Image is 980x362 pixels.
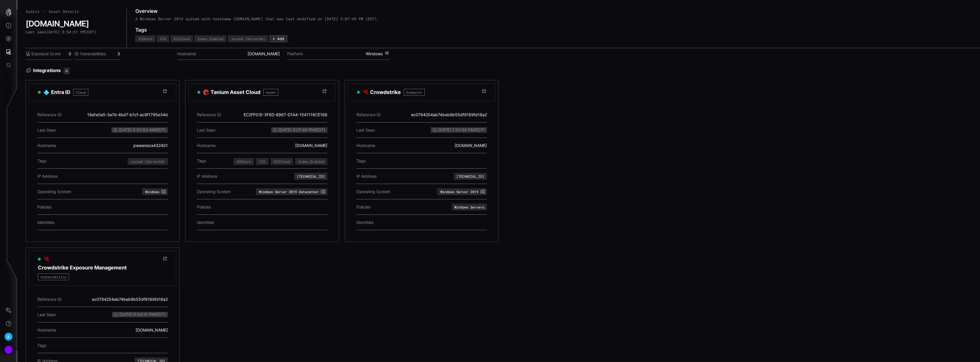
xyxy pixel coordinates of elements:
span: Operating System [37,189,71,194]
span: [DATE] 7:50:58 PM ( EDT ) [431,127,487,132]
span: Last Seen [356,128,375,133]
div: [TECHNICAL_ID] [456,175,484,178]
div: CIS [259,160,265,163]
div: Windows [145,189,167,194]
span: [DATE] 5:50:53 AM ( EDT ) [111,127,168,132]
span: [DATE] 3:07:49 PM ( EDT ) [271,127,327,132]
span: Policies [197,204,211,210]
span: Reference ID [37,297,62,302]
div: Joined (ServerAd) [231,37,265,40]
span: Last Seen [197,128,215,133]
span: Identities [197,220,214,225]
button: A [0,330,17,343]
span: Identities [37,220,54,225]
div: Index_Enabled [197,37,223,40]
div: Joined (ServerAd) [131,160,165,163]
h3: Tanium Asset Cloud [211,89,260,96]
span: Policies [37,204,51,210]
span: Operating System [197,189,231,194]
span: Last Seen [37,128,56,133]
div: [DOMAIN_NAME] [136,325,168,336]
a: Assets [26,9,40,14]
span: Policies [356,204,370,210]
span: [DOMAIN_NAME] [248,51,280,56]
h2: [DOMAIN_NAME] [26,19,119,28]
h3: Crowdstrike [370,89,401,96]
span: Reference ID [356,112,381,117]
img: CrowdStrike Falcon [363,89,368,95]
label: Exposure Score [26,51,61,56]
span: IP Address [356,174,377,179]
img: Azure AD [44,89,49,95]
div: ec0794204ab74beb9b55df9169fd18a2 [92,294,168,305]
div: 0 [26,48,71,60]
span: Hostname [356,143,375,148]
div: pwawosca432401 [133,140,168,151]
span: Tags [37,343,46,348]
div: Windows Server 2019 Datacenter [259,189,326,194]
div: CIS [160,37,166,40]
div: ec0794204ab74beb9b55df9169fd18a2 [411,109,487,120]
span: Tags [197,158,206,163]
span: Hostname [37,328,56,333]
span: Reference ID [37,112,62,117]
div: EC2Cloud [274,160,290,163]
span: Windows [366,51,390,56]
div: EC2Cloud [174,37,190,40]
span: A [7,334,10,340]
span: Endpoint [404,89,425,96]
label: Vulnerabilities [74,51,106,56]
div: Last seen [DATE] 9:54:31 PM ( EDT ) [26,30,96,34]
div: 3 [74,48,120,60]
span: Cloud [73,89,88,96]
span: Hostname [197,143,216,148]
h3: Crowdstrike Exposure Management [38,264,127,271]
span: Reference ID [197,112,221,117]
span: Operating System [356,189,390,194]
label: Hostname [177,51,196,56]
button: + Add [269,35,287,42]
div: [DOMAIN_NAME] [455,140,487,151]
span: Tags [356,158,366,163]
span: Asset [263,89,278,96]
span: Last Seen [37,312,56,317]
label: Platform [287,51,303,56]
nav: breadcrumb [26,8,79,15]
span: Vulnerability [38,273,69,280]
div: [DOMAIN_NAME] [295,140,327,151]
img: Tanium Asset [203,89,209,95]
span: IP Address [197,174,217,179]
span: IP Address [37,174,58,179]
span: Asset Details [49,9,79,14]
span: Tags [37,158,46,163]
h3: Integrations [26,68,980,74]
h3: Entra ID [51,89,70,96]
span: Identities [356,220,373,225]
span: [DATE] 9:54:31 PM ( EDT ) [112,312,168,317]
div: Windows Server 2019 [440,189,486,194]
div: 4 [64,68,70,74]
div: AIGCore [237,160,251,163]
div: Windows Servers [454,205,484,209]
div: 19a1e0a5-3a7d-4bd7-b1cf-ac9f1795e34d [87,109,168,120]
img: Crowdstrike Falcon Spotlight Devices [44,256,49,262]
span: Hostname [37,143,56,148]
div: AIGCore [138,37,152,40]
div: Index_Enabled [298,160,324,163]
div: [TECHNICAL_ID] [297,175,325,178]
div: EC2FF01E-3F8D-8867-D1A4-1541116CE188 [244,109,327,120]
